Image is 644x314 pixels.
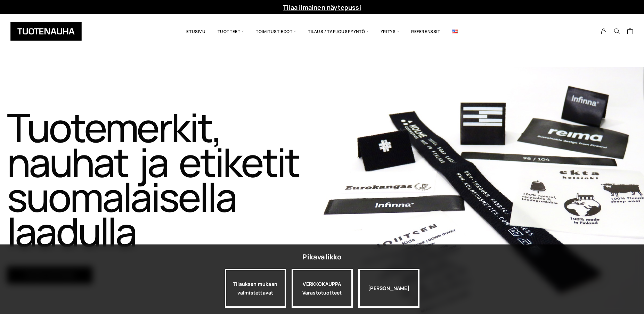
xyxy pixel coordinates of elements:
span: Yritys [375,19,405,43]
img: Tuotenauha Oy [10,22,82,41]
a: Tilauksen mukaan valmistettavat [225,269,286,308]
div: [PERSON_NAME] [358,269,419,308]
a: Cart [627,28,634,36]
a: Tilaa ilmainen näytepussi [283,3,361,11]
span: Tilaus / Tarjouspyyntö [302,19,375,43]
div: Pikavalikko [302,251,341,263]
a: VERKKOKAUPPAVarastotuotteet [292,269,353,308]
a: My Account [597,28,611,34]
h1: Tuotemerkit, nauhat ja etiketit suomalaisella laadulla​ [7,110,322,249]
span: Tuotteet [212,19,250,43]
a: Etusivu [180,19,211,43]
div: VERKKOKAUPPA Varastotuotteet [292,269,353,308]
img: English [452,30,458,33]
span: Toimitustiedot [250,19,302,43]
a: Referenssit [405,19,446,43]
button: Search [610,28,623,34]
